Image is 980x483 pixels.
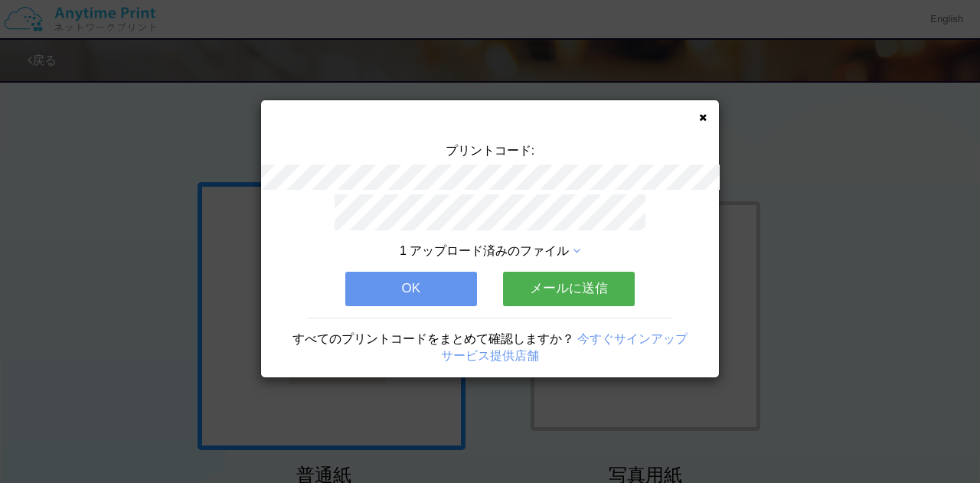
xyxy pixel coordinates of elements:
[400,244,569,257] span: 1 アップロード済みのファイル
[577,332,688,345] a: 今すぐサインアップ
[345,272,477,305] button: OK
[446,144,534,157] span: プリントコード:
[292,332,574,345] span: すべてのプリントコードをまとめて確認しますか？
[503,272,635,305] button: メールに送信
[441,349,539,362] a: サービス提供店舗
